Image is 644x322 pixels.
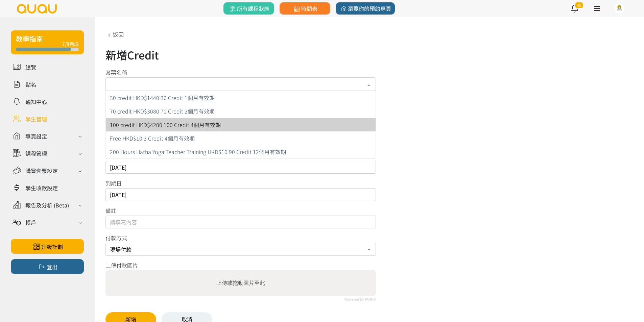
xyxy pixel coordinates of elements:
button: 登出 [11,259,84,274]
a: 時間表 [280,2,330,15]
div: 新增Credit [105,47,633,63]
span: 200 Hours Hatha Yoga Teacher Training HKD$10 90 Credit 12個月有效期 [110,148,286,156]
div: 到期日 [105,179,376,187]
input: 請填寫內容 [105,216,376,228]
div: 課程管理 [25,149,47,157]
span: 時間表 [292,4,317,13]
a: 升級計劃 [11,239,84,254]
div: 備註 [105,206,376,215]
span: 瀏覽你的預約專頁 [339,4,391,13]
a: 瀏覽你的預約專頁 [336,2,395,15]
span: 70 credit HKD$3080 70 Credit 2個月有效期 [110,107,215,115]
div: 專頁設定 [25,132,47,140]
span: Free HKD$10 3 Credit 4個月有效期 [110,134,195,142]
div: 套票名稱 [105,68,376,76]
div: 購買套票設定 [25,167,58,175]
div: 上傳付款圖片 [105,261,376,269]
span: 30 credit HKD$1440 30 Credit 1個月有效期 [110,94,215,102]
a: 返回 [105,30,124,39]
div: 報告及分析 (Beta) [25,201,69,209]
a: 所有課程狀態 [223,2,274,15]
span: 46 [575,2,583,8]
div: 帳戶 [25,218,36,226]
span: 所有課程狀態 [228,4,269,13]
img: logo.svg [16,4,57,14]
a: Powered by PQINA [344,298,376,301]
div: 付款方式 [105,234,376,242]
span: 100 credit HKD$4200 100 Credit 4個月有效期 [110,121,221,129]
label: 上傳或拖動圖片至此 [214,276,268,290]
